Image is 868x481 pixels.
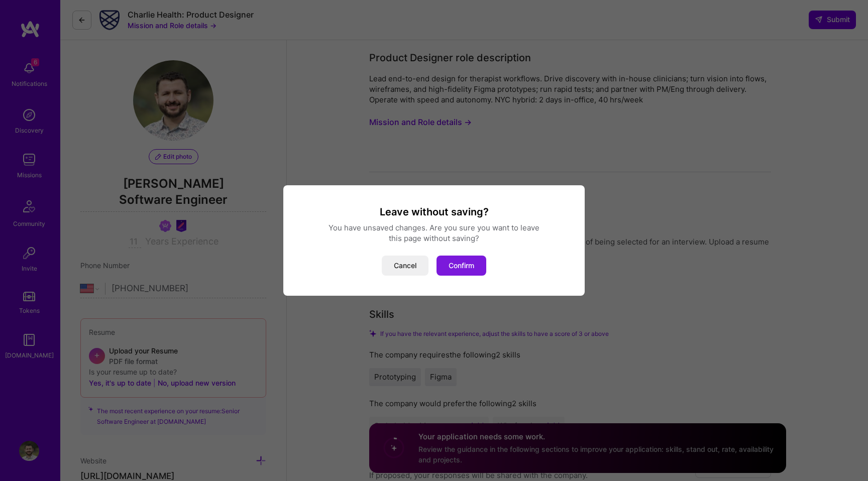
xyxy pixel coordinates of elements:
div: modal [283,185,585,296]
button: Confirm [437,256,486,276]
button: Cancel [382,256,428,276]
h3: Leave without saving? [295,205,573,218]
div: this page without saving? [295,233,573,244]
div: You have unsaved changes. Are you sure you want to leave [295,222,573,233]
